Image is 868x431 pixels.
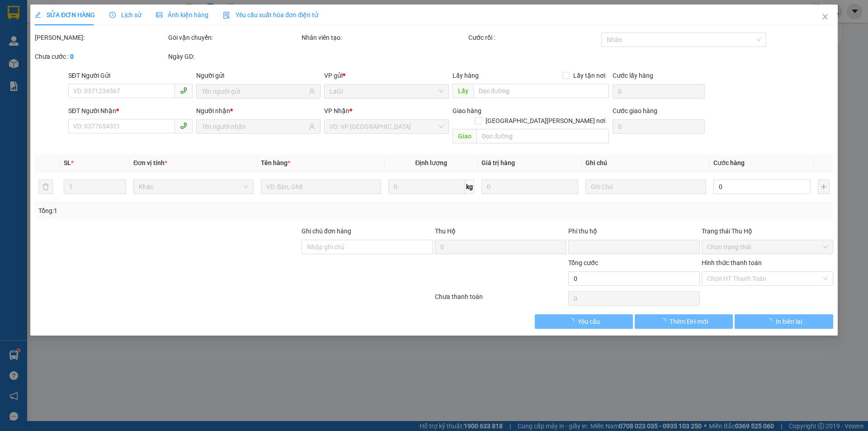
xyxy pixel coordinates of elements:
[309,88,316,95] span: user
[35,33,166,43] div: [PERSON_NAME]:
[660,318,670,324] span: loading
[568,318,578,324] span: loading
[568,226,700,240] div: Phí thu hộ
[535,314,633,329] button: Yêu cầu
[435,227,456,235] span: Thu Hộ
[702,226,833,236] div: Trạng thái Thu Hộ
[578,317,600,327] span: Yêu cầu
[196,71,321,81] div: Người gửi
[613,84,705,99] input: Cước lấy hàng
[325,107,350,114] span: VP Nhận
[38,180,53,194] button: delete
[202,86,307,96] input: Tên người gửi
[586,180,706,194] input: Ghi Chú
[38,206,335,216] div: Tổng: 1
[223,12,230,19] img: icon
[707,240,828,254] span: Chọn trạng thái
[702,259,762,266] label: Hình thức thanh toán
[168,52,300,62] div: Ngày GD:
[302,227,351,235] label: Ghi chú đơn hàng
[453,72,479,79] span: Lấy hàng
[468,33,600,43] div: Cước rồi :
[139,180,248,194] span: Khác
[481,159,515,166] span: Giá trị hàng
[568,259,598,266] span: Tổng cước
[261,159,290,166] span: Tên hàng
[64,159,71,166] span: SL
[713,159,745,166] span: Cước hàng
[133,159,167,166] span: Đơn vị tính
[821,13,829,20] span: close
[302,33,467,43] div: Nhân viên tạo:
[812,5,838,30] button: Close
[476,129,609,143] input: Dọc đường
[68,71,193,81] div: SĐT Người Gửi
[325,71,449,81] div: VP gửi
[613,107,657,114] label: Cước giao hàng
[109,12,116,18] span: clock-circle
[202,122,307,132] input: Tên người nhận
[35,12,41,18] span: edit
[670,317,708,327] span: Thêm ĐH mới
[613,119,705,134] input: Cước giao hàng
[109,11,142,19] span: Lịch sử
[481,180,579,194] input: 0
[180,87,187,94] span: phone
[570,71,609,81] span: Lấy tận nơi
[261,180,381,194] input: VD: Bàn, Ghế
[735,314,833,329] button: In biên lai
[453,129,476,143] span: Giao
[415,159,448,166] span: Định lượng
[68,106,193,116] div: SĐT Người Nhận
[156,11,208,19] span: Ảnh kiện hàng
[196,106,321,116] div: Người nhận
[309,123,316,130] span: user
[223,11,318,19] span: Yêu cầu xuất hóa đơn điện tử
[482,116,609,126] span: [GEOGRAPHIC_DATA][PERSON_NAME] nơi
[465,180,474,194] span: kg
[582,154,710,172] th: Ghi chú
[818,180,830,194] button: plus
[453,84,473,98] span: Lấy
[35,11,95,19] span: SỬA ĐƠN HÀNG
[473,84,609,98] input: Dọc đường
[776,317,802,327] span: In biên lai
[635,314,733,329] button: Thêm ĐH mới
[168,33,300,43] div: Gói vận chuyển:
[156,12,162,18] span: picture
[35,52,166,62] div: Chưa cước :
[302,240,433,254] input: Ghi chú đơn hàng
[613,72,653,79] label: Cước lấy hàng
[70,53,74,60] b: 0
[766,318,776,324] span: loading
[434,292,567,308] div: Chưa thanh toán
[330,85,443,98] span: LaGi
[180,122,187,129] span: phone
[453,107,481,114] span: Giao hàng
